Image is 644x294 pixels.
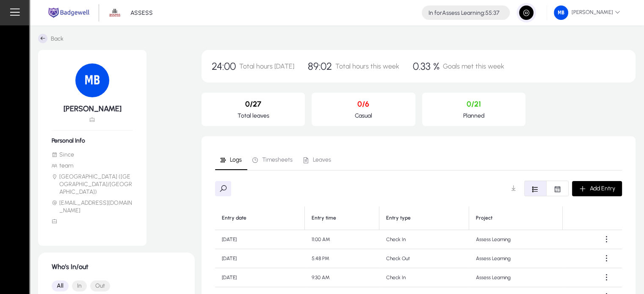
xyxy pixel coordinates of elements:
[413,60,439,72] span: 0.33 %
[90,280,110,291] button: Out
[212,60,236,72] span: 24:00
[429,99,519,109] p: 0/21
[130,9,153,16] p: ASSESS
[298,150,337,170] a: Leaves
[469,230,563,249] td: Assess Learning
[443,62,504,70] span: Goals met this week
[52,173,133,196] li: [GEOGRAPHIC_DATA] ([GEOGRAPHIC_DATA]/[GEOGRAPHIC_DATA])
[313,157,331,163] span: Leaves
[469,268,563,287] td: Assess Learning
[215,230,305,249] td: [DATE]
[52,199,133,214] li: [EMAIL_ADDRESS][DOMAIN_NAME]
[318,112,408,119] p: Casual
[476,215,556,221] div: Project
[52,137,133,144] h6: Personal Info
[318,99,408,109] p: 0/6
[308,60,332,72] span: 89:02
[230,157,242,163] span: Logs
[239,62,294,70] span: Total hours [DATE]
[429,112,519,119] p: Planned
[547,5,627,20] button: [PERSON_NAME]
[208,99,298,109] p: 0/27
[208,112,298,119] p: Total leaves
[38,34,64,43] a: Back
[379,268,469,287] td: Check In
[379,230,469,249] td: Check In
[52,263,181,271] h1: Who's In/out
[262,157,293,163] span: Timesheets
[75,63,109,97] img: 75.png
[554,5,568,20] img: 75.png
[469,249,563,268] td: Assess Learning
[484,9,485,16] span: :
[52,162,133,170] li: team
[485,9,500,16] span: 55:37
[305,249,380,268] td: 5:48 PM
[572,181,622,196] button: Add Entry
[428,9,500,16] h4: Assess Learning
[247,150,298,170] a: Timesheets
[222,215,246,221] div: Entry date
[52,280,69,291] button: All
[524,181,569,196] mat-button-toggle-group: Font Style
[52,151,133,159] li: Since
[215,268,305,287] td: [DATE]
[107,5,123,21] img: 1.png
[72,280,87,291] button: In
[428,9,442,16] span: In for
[386,215,411,221] div: Entry type
[590,185,615,192] span: Add Entry
[335,62,399,70] span: Total hours this week
[554,5,620,20] span: [PERSON_NAME]
[47,7,91,19] img: main.png
[222,215,298,221] div: Entry date
[215,150,247,170] a: Logs
[386,215,462,221] div: Entry type
[215,249,305,268] td: [DATE]
[476,215,492,221] div: Project
[52,104,133,113] h5: [PERSON_NAME]
[305,268,380,287] td: 9:30 AM
[305,230,380,249] td: 11:00 AM
[305,206,380,230] th: Entry time
[379,249,469,268] td: Check Out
